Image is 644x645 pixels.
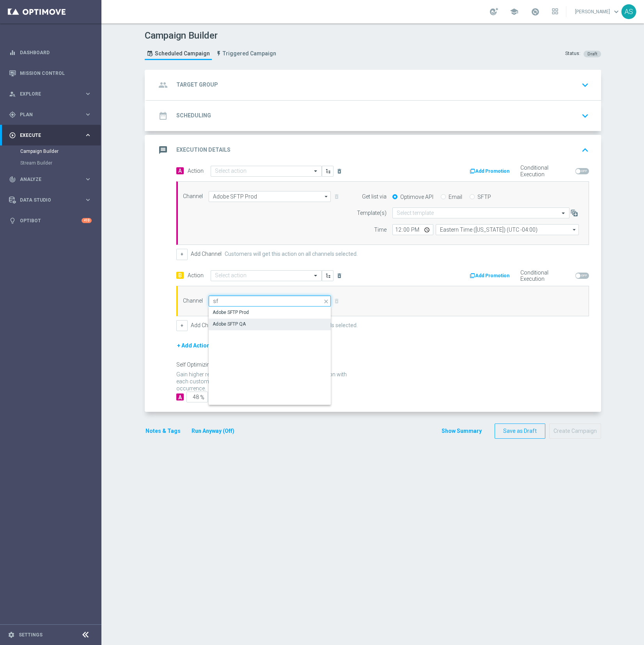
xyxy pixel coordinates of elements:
[20,177,84,182] span: Analyze
[9,176,84,183] div: Analyze
[9,90,84,97] div: Explore
[191,251,222,257] label: Add Channel
[176,371,352,392] p: Gain higher response rates by matching the most effective action with each customer. The action-c...
[156,143,592,158] div: message Execution Details keyboard_arrow_up
[183,298,203,304] label: Channel
[362,193,387,200] label: Get list via
[84,111,92,118] i: keyboard_arrow_right
[9,50,92,56] button: equalizer Dashboard
[176,393,184,400] div: A
[200,394,204,401] span: %
[357,210,387,216] label: Template(s)
[176,112,211,119] h2: Scheduling
[209,296,331,307] input: Quick find
[9,91,92,97] button: person_search Explore keyboard_arrow_right
[9,112,92,118] button: gps_fixed Plan keyboard_arrow_right
[8,631,15,638] i: settings
[213,309,249,316] div: Adobe SFTP Prod
[188,272,204,279] label: Action
[176,146,231,154] h2: Execution Details
[176,320,188,331] button: +
[191,426,235,436] button: Run Anyway (Off)
[183,193,203,200] label: Channel
[374,227,387,233] label: Time
[565,50,580,57] div: Status:
[9,70,92,76] div: Mission Control
[176,249,188,260] button: +
[579,79,591,91] i: keyboard_arrow_down
[156,108,592,123] div: date_range Scheduling keyboard_arrow_down
[9,197,84,204] div: Data Studio
[84,175,92,183] i: keyboard_arrow_right
[209,191,331,202] input: Select channel
[9,132,84,139] div: Execute
[20,148,81,154] a: Campaign Builder
[20,160,81,166] a: Stream Builder
[495,424,545,439] button: Save as Draft
[176,167,184,174] span: A
[209,319,332,330] div: Press SPACE to select this row.
[335,167,343,176] button: delete_forever
[145,426,181,436] button: Notes & Tags
[578,108,592,123] button: keyboard_arrow_down
[20,157,101,169] div: Stream Builder
[20,63,92,83] a: Mission Control
[9,132,92,138] button: play_circle_outline Execute keyboard_arrow_right
[176,341,211,351] button: + Add Action
[19,633,43,637] a: Settings
[84,131,92,139] i: keyboard_arrow_right
[188,168,204,174] label: Action
[176,361,240,368] div: Self Optimizing Campaign
[9,42,92,63] div: Dashboard
[176,272,184,279] span: B
[612,7,621,16] span: keyboard_arrow_down
[9,63,92,83] div: Mission Control
[156,143,170,157] i: message
[587,51,597,57] span: Draft
[20,133,84,138] span: Execute
[574,6,621,18] a: [PERSON_NAME]keyboard_arrow_down
[584,50,601,57] colored-tag: Draft
[469,271,512,280] button: Add Promotion
[20,42,92,63] a: Dashboard
[20,112,84,117] span: Plan
[225,251,358,257] label: Customers will get this action on all channels selected.
[323,296,330,307] i: close
[510,7,518,16] span: school
[20,92,84,96] span: Explore
[20,210,82,231] a: Optibot
[84,90,92,97] i: keyboard_arrow_right
[9,111,84,118] div: Plan
[549,424,601,439] button: Create Campaign
[213,321,246,328] div: Adobe SFTP QA
[336,273,342,279] i: delete_forever
[9,176,16,183] i: track_changes
[20,145,101,157] div: Campaign Builder
[9,90,16,97] i: person_search
[156,109,170,123] i: date_range
[520,269,572,283] label: Conditional Execution
[477,193,491,200] label: SFTP
[336,168,342,174] i: delete_forever
[9,111,16,118] i: gps_fixed
[571,225,578,235] i: arrow_drop_down
[209,307,332,319] div: Press SPACE to select this row.
[520,165,572,178] label: Conditional Execution
[9,218,92,224] button: lightbulb Optibot +10
[145,30,280,41] h1: Campaign Builder
[214,47,278,60] a: Triggered Campaign
[84,196,92,204] i: keyboard_arrow_right
[441,427,482,436] button: Show Summary
[400,193,433,200] label: Optimove API
[323,191,330,202] i: arrow_drop_down
[469,167,512,175] button: Add Promotion
[191,322,222,329] label: Add Channel
[155,50,210,57] span: Scheduled Campaign
[9,176,92,183] button: track_changes Analyze keyboard_arrow_right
